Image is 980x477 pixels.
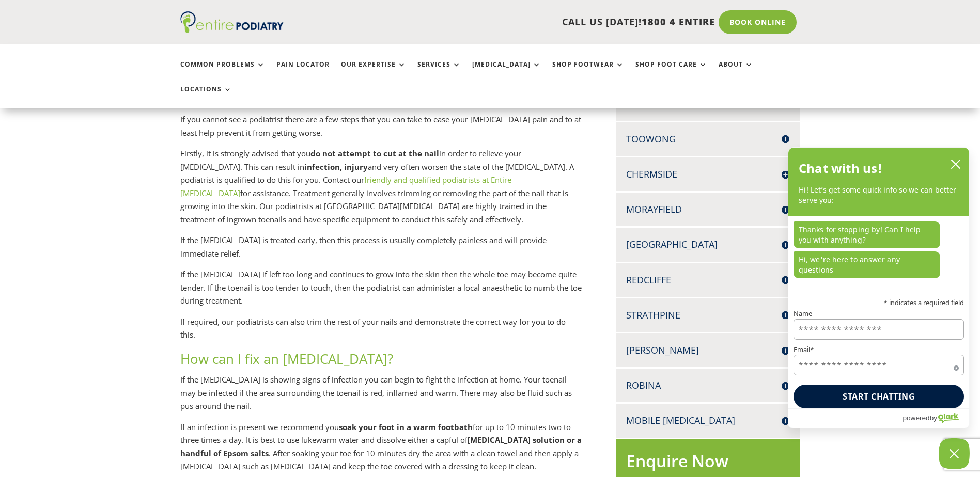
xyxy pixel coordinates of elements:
[954,363,959,369] span: Required field
[180,113,582,147] p: If you cannot see a podiatrist there are a few steps that you can take to ease your [MEDICAL_DATA...
[626,379,789,392] h4: Robina
[339,422,473,432] strong: soak your foot in a warm footbath
[626,274,789,287] h4: Redcliffe
[180,147,582,234] p: Firstly, it is strongly advised that you in order to relieve your [MEDICAL_DATA]. This can result...
[472,61,541,83] a: [MEDICAL_DATA]
[642,15,715,28] span: 1800 4 ENTIRE
[719,10,797,34] a: Book Online
[794,346,964,353] label: Email*
[180,174,511,198] a: friendly and qualified podiatrists at Entire [MEDICAL_DATA]
[794,319,964,340] input: Name
[719,61,753,83] a: About
[180,234,582,268] p: If the [MEDICAL_DATA] is treated early, then this process is usually completely painless and will...
[626,309,789,322] h4: Strathpine
[626,344,789,357] h4: [PERSON_NAME]
[794,251,940,278] p: Hi, we're here to answer any questions
[794,221,940,248] p: Thanks for stopping by! Can I help you with anything?
[180,86,232,108] a: Locations
[799,158,883,179] h2: Chat with us!
[626,133,789,146] h4: Toowong
[626,414,789,427] h4: Mobile [MEDICAL_DATA]
[939,438,970,469] button: Close Chatbox
[417,61,461,83] a: Services
[903,411,929,424] span: powered
[903,409,969,428] a: Powered by Olark
[180,268,582,315] p: If the [MEDICAL_DATA] if left too long and continues to grow into the skin then the whole toe may...
[341,61,406,83] a: Our Expertise
[794,355,964,375] input: Email
[799,185,959,206] p: Hi! Let’s get some quick info so we can better serve you:
[930,411,937,424] span: by
[323,15,715,29] p: CALL US [DATE]!
[180,349,393,368] span: How can I fix an [MEDICAL_DATA]?
[180,25,284,35] a: Entire Podiatry
[794,385,964,408] button: Start chatting
[794,299,964,306] p: * indicates a required field
[794,310,964,317] label: Name
[180,315,582,349] p: If required, our podiatrists can also trim the rest of your nails and demonstrate the correct way...
[304,162,368,172] strong: infection, injury
[626,203,789,216] h4: Morayfield
[626,168,789,181] h4: Chermside
[552,61,624,83] a: Shop Footwear
[788,147,970,428] div: olark chatbox
[635,61,707,83] a: Shop Foot Care
[310,148,439,158] strong: do not attempt to cut at the nail
[180,435,582,458] strong: [MEDICAL_DATA] solution or a handful of Epsom salts
[180,11,284,33] img: logo (1)
[276,61,330,83] a: Pain Locator
[947,156,964,172] button: close chatbox
[180,373,582,421] p: If the [MEDICAL_DATA] is showing signs of infection you can begin to fight the infection at home....
[788,216,969,288] div: chat
[180,61,265,83] a: Common Problems
[626,238,789,251] h4: [GEOGRAPHIC_DATA]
